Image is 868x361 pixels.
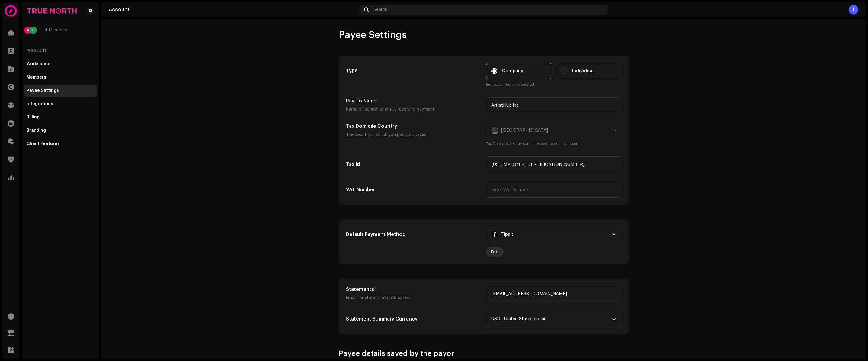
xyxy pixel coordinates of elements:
span: Search [373,7,387,12]
re-m-nav-item: Members [24,71,97,83]
span: Edit [491,246,499,258]
re-m-nav-item: Branding [24,124,97,137]
h5: Statements [346,286,481,293]
p: Email for statement notifications [346,294,481,301]
div: Billing [27,115,40,120]
re-m-nav-item: Workspace [24,58,97,70]
div: Client Features [27,141,60,146]
span: Payee Settings [339,29,407,41]
re-m-nav-item: Client Features [24,138,97,150]
div: A [24,27,31,34]
h5: Tax Domicile Country [346,123,481,130]
div: dropdown trigger [612,227,616,242]
re-m-nav-item: Billing [24,111,97,123]
img: 5abfd83f-0293-4f79-beff-efde5ed0c598 [35,27,42,34]
h5: Pay To Name [346,97,481,105]
span: Company [502,68,523,74]
div: dropdown trigger [612,311,616,327]
input: Enter VAT Number [486,182,621,198]
re-m-nav-item: Payee Settings [24,85,97,97]
button: Edit [486,247,504,257]
re-m-nav-item: Integrations [24,98,97,110]
small: Tax Domicile Country cannot be updated once it is set. [486,141,621,147]
h5: Default Payment Method [346,231,481,238]
h5: Statement Summary Currency [346,315,481,323]
small: Individual - not incorporated. [486,82,621,88]
h5: Type [346,67,481,74]
img: e78fd41a-a757-4699-bac5-be1eb3095dbf [5,5,17,17]
span: 4 Members [45,28,67,33]
span: Tipalti [501,227,514,242]
h5: Tax Id [346,161,481,168]
input: Enter email [486,286,621,301]
div: Branding [27,128,46,133]
img: 8b10d31e-0d82-449a-90de-3f034526b4fd [27,7,77,15]
p: Name of person or entity receiving payment [346,106,481,113]
h3: Payee details saved by the payor [339,349,629,358]
input: Enter name [486,97,621,113]
div: Payee Settings [27,88,59,93]
input: Enter Tax Id [486,156,621,172]
h5: VAT Number [346,186,481,193]
span: Tipalti [491,227,612,242]
div: Integrations [27,102,53,106]
span: USD - United States dollar [491,311,612,327]
div: L [30,27,37,34]
div: T [849,5,858,15]
re-a-nav-header: Account [24,44,97,58]
div: Account [109,7,357,12]
span: Individual [572,68,594,74]
p: The country in which you pay your taxes [346,131,481,138]
div: Members [27,75,46,80]
div: Workspace [27,62,50,66]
